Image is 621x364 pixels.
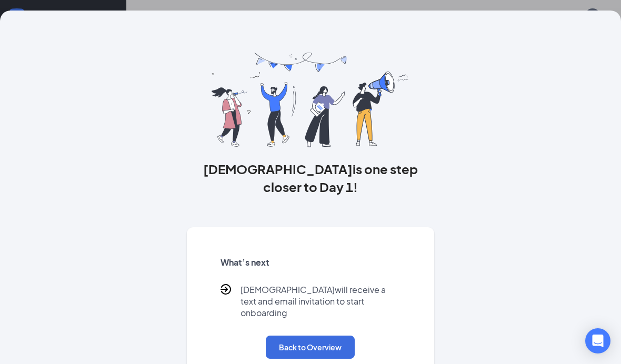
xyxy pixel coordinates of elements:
div: Open Intercom Messenger [585,328,610,353]
h3: [DEMOGRAPHIC_DATA] is one step closer to Day 1! [187,160,434,196]
p: [DEMOGRAPHIC_DATA] will receive a text and email invitation to start onboarding [241,284,400,319]
img: you are all set [212,53,409,147]
button: Back to Overview [266,336,355,359]
h5: What’s next [221,257,400,268]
